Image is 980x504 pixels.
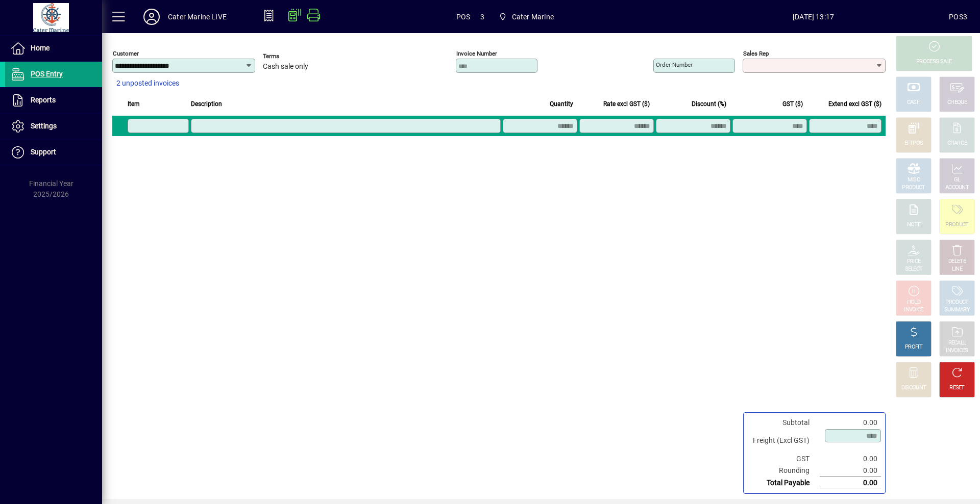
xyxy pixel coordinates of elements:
a: Support [5,140,102,165]
span: 2 unposted invoices [116,78,179,89]
div: Cater Marine LIVE [168,9,227,25]
div: SUMMARY [944,306,970,314]
span: GST ($) [782,98,803,110]
div: NOTE [907,221,920,229]
button: Profile [135,8,168,26]
div: GL [954,176,961,184]
td: 0.00 [820,477,881,489]
div: RESET [949,384,965,392]
div: EFTPOS [904,140,923,147]
div: ACCOUNT [945,184,969,192]
mat-label: Customer [113,50,139,57]
div: PROCESS SALE [916,58,952,66]
td: 0.00 [820,417,881,429]
span: Item [128,98,140,110]
div: PRODUCT [945,299,968,306]
td: Freight (Excl GST) [748,429,820,453]
span: [DATE] 13:17 [678,9,949,25]
div: INVOICES [946,347,968,355]
span: Description [191,98,222,110]
div: HOLD [907,299,920,306]
td: GST [748,453,820,465]
a: Settings [5,114,102,139]
div: PROFIT [905,343,922,351]
div: MISC [908,176,920,184]
div: CHARGE [947,140,967,147]
div: RECALL [948,339,966,347]
span: POS Entry [31,70,63,78]
div: INVOICE [904,306,923,314]
mat-label: Sales rep [743,50,769,57]
span: Quantity [550,98,573,110]
div: DISCOUNT [901,384,926,392]
div: DELETE [948,258,966,266]
div: PRICE [907,258,921,266]
span: POS [456,9,471,25]
div: SELECT [905,266,923,273]
span: Cater Marine [495,8,558,26]
span: Discount (%) [692,98,726,110]
a: Reports [5,88,102,113]
a: Home [5,36,102,61]
mat-label: Invoice number [456,50,497,57]
td: 0.00 [820,453,881,465]
div: PRODUCT [902,184,925,192]
span: Extend excl GST ($) [828,98,881,110]
span: Support [31,148,56,156]
td: Rounding [748,465,820,477]
span: Cater Marine [512,9,554,25]
td: 0.00 [820,465,881,477]
div: CHEQUE [947,99,967,107]
span: Home [31,44,50,52]
td: Total Payable [748,477,820,489]
div: POS3 [949,9,967,25]
mat-label: Order number [656,61,693,68]
span: Rate excl GST ($) [603,98,650,110]
span: Reports [31,96,56,104]
button: 2 unposted invoices [112,74,183,93]
span: 3 [480,9,484,25]
div: PRODUCT [945,221,968,229]
span: Terms [263,53,324,60]
div: LINE [952,266,962,273]
span: Settings [31,122,57,130]
td: Subtotal [748,417,820,429]
div: CASH [907,99,920,107]
span: Cash sale only [263,63,308,71]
